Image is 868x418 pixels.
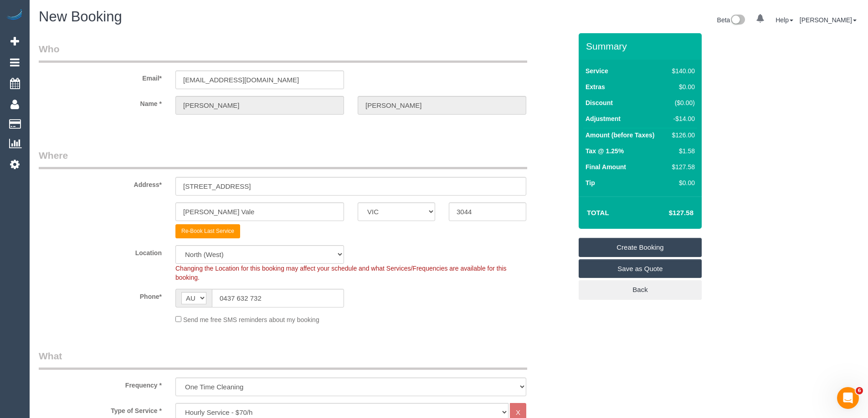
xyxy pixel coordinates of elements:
[579,238,702,257] a: Create Booking
[668,162,695,171] div: $127.58
[39,9,122,25] span: New Booking
[800,16,857,24] a: [PERSON_NAME]
[39,149,527,169] legend: Where
[32,245,169,257] label: Location
[212,289,344,307] input: Phone*
[776,16,793,24] a: Help
[183,316,319,323] span: Send me free SMS reminders about my booking
[358,96,526,115] input: Last Name*
[579,280,702,299] a: Back
[586,98,613,107] label: Discount
[586,41,697,51] h3: Summary
[668,82,695,91] div: $0.00
[586,162,626,171] label: Final Amount
[837,387,859,409] iframe: Intercom live chat
[668,114,695,123] div: -$14.00
[586,131,654,140] label: Amount (before Taxes)
[175,96,344,115] input: First Name*
[856,387,863,394] span: 6
[730,15,745,26] img: New interface
[717,16,745,24] a: Beta
[668,178,695,187] div: $0.00
[586,66,608,76] label: Service
[175,71,344,89] input: Email*
[586,114,621,123] label: Adjustment
[668,146,695,156] div: $1.58
[32,177,169,189] label: Address*
[175,265,507,281] span: Changing the Location for this booking may affect your schedule and what Services/Frequencies are...
[586,146,624,156] label: Tax @ 1.25%
[32,96,169,108] label: Name *
[668,98,695,107] div: ($0.00)
[32,403,169,415] label: Type of Service *
[32,71,169,83] label: Email*
[579,259,702,278] a: Save as Quote
[449,202,526,221] input: Post Code*
[175,224,240,238] button: Re-Book Last Service
[39,42,527,63] legend: Who
[175,202,344,221] input: Suburb*
[586,178,595,187] label: Tip
[642,209,693,217] h4: $127.58
[5,9,24,22] img: Automaid Logo
[586,82,605,91] label: Extras
[587,209,609,217] strong: Total
[32,289,169,301] label: Phone*
[32,378,169,390] label: Frequency *
[39,349,527,370] legend: What
[668,131,695,140] div: $126.00
[668,66,695,76] div: $140.00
